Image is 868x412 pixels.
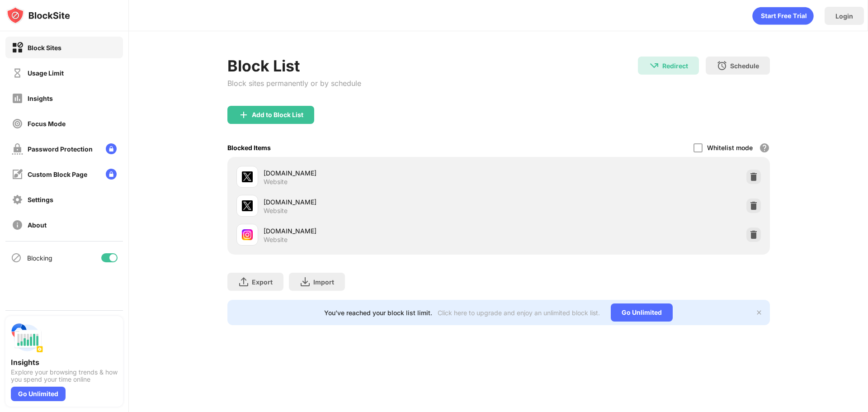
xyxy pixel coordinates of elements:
div: Blocked Items [227,144,271,152]
div: [DOMAIN_NAME] [264,197,499,207]
img: lock-menu.svg [106,169,117,180]
div: Website [264,207,288,215]
div: Insights [28,95,53,102]
div: Login [835,12,853,20]
div: About [28,221,47,229]
div: Block List [227,57,361,75]
div: Go Unlimited [611,303,673,322]
div: Insights [11,358,118,367]
div: Export [252,278,273,286]
div: [DOMAIN_NAME] [264,226,499,236]
div: animation [752,7,814,25]
div: Usage Limit [28,69,64,77]
img: x-button.svg [755,309,763,316]
div: Settings [28,196,53,204]
img: favicons [242,229,253,240]
div: Custom Block Page [28,170,87,178]
div: Block sites permanently or by schedule [227,79,361,88]
img: time-usage-off.svg [12,67,23,79]
img: logo-blocksite.svg [6,6,70,24]
img: settings-off.svg [12,194,23,205]
div: Add to Block List [252,111,303,118]
div: Website [264,236,288,244]
div: Website [264,178,288,186]
img: focus-off.svg [12,118,23,129]
img: favicons [242,200,253,211]
div: [DOMAIN_NAME] [264,168,499,178]
div: Focus Mode [28,120,66,128]
div: Blocking [27,254,52,262]
div: Schedule [730,62,759,70]
div: Explore your browsing trends & how you spend your time online [11,369,118,383]
img: favicons [242,171,253,182]
div: You’ve reached your block list limit. [324,309,432,317]
img: insights-off.svg [12,93,23,104]
img: password-protection-off.svg [12,143,23,155]
img: push-insights.svg [11,322,43,354]
div: Redirect [662,62,688,70]
img: about-off.svg [12,219,23,231]
div: Block Sites [28,44,61,52]
div: Go Unlimited [11,387,66,401]
div: Whitelist mode [707,144,753,152]
img: blocking-icon.svg [11,252,22,263]
div: Password Protection [28,145,93,153]
div: Import [313,278,334,286]
div: Click here to upgrade and enjoy an unlimited block list. [438,309,600,317]
img: block-on.svg [12,42,23,53]
img: customize-block-page-off.svg [12,169,23,180]
img: lock-menu.svg [106,143,117,154]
